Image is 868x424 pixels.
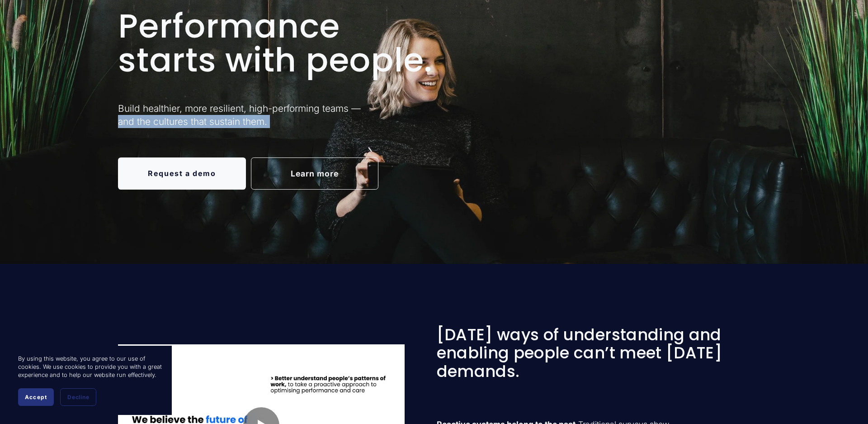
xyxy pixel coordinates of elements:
span: Accept [25,394,47,400]
a: Learn more [251,157,379,190]
span: Decline [67,394,89,400]
button: Accept [18,388,54,406]
p: By using this website, you agree to our use of cookies. We use cookies to provide you with a grea... [18,355,163,379]
p: Build healthier, more resilient, high-performing teams — and the cultures that sustain them. [118,102,405,128]
h1: Performance starts with people. [118,9,564,77]
button: Decline [60,388,96,406]
h3: [DATE] ways of understanding and enabling people can’t meet [DATE] demands. [437,326,750,381]
a: Request a demo [118,157,246,190]
section: Cookie banner [9,346,172,415]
